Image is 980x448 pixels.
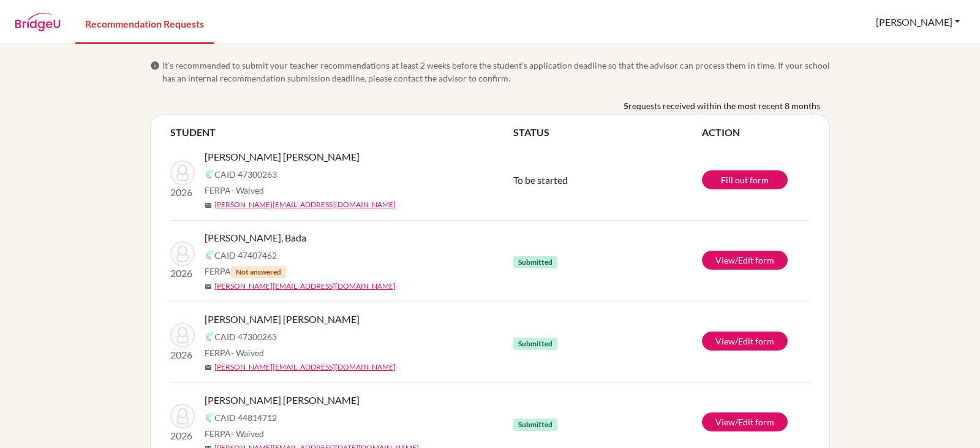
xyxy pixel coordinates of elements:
[170,347,195,362] p: 2026
[170,161,195,185] img: Sandoval Cañas Prieto, Mariana
[702,251,788,270] a: View/Edit form
[214,411,277,424] span: CAID 44814712
[702,412,788,431] a: View/Edit form
[624,99,628,112] b: 5
[170,125,513,140] th: STUDENT
[205,202,212,209] span: mail
[513,338,557,350] span: Submitted
[214,199,396,210] a: [PERSON_NAME][EMAIL_ADDRESS][DOMAIN_NAME]
[205,230,306,245] span: [PERSON_NAME], Bada
[170,404,195,428] img: Arévalo Orellana, Lucía
[205,393,360,408] span: [PERSON_NAME] [PERSON_NAME]
[231,266,286,278] span: Not answered
[214,168,277,181] span: CAID 47300263
[170,323,195,347] img: Sandoval Cañas Prieto, Mariana
[702,170,788,189] a: Fill out form
[214,362,396,373] a: [PERSON_NAME][EMAIL_ADDRESS][DOMAIN_NAME]
[628,99,820,112] span: requests received within the most recent 8 months
[205,427,264,440] span: FERPA
[15,13,61,31] img: BridgeU logo
[231,428,264,439] span: - Waived
[170,428,195,443] p: 2026
[214,281,396,292] a: [PERSON_NAME][EMAIL_ADDRESS][DOMAIN_NAME]
[214,249,277,262] span: CAID 47407462
[870,10,965,34] button: [PERSON_NAME]
[231,347,264,358] span: - Waived
[513,125,702,140] th: STATUS
[205,283,212,290] span: mail
[162,59,830,85] span: It’s recommended to submit your teacher recommendations at least 2 weeks before the student’s app...
[150,61,160,70] span: info
[205,412,214,422] img: Common App logo
[205,312,360,327] span: [PERSON_NAME] [PERSON_NAME]
[205,250,214,260] img: Common App logo
[170,185,195,200] p: 2026
[205,332,214,341] img: Common App logo
[513,256,557,268] span: Submitted
[214,330,277,343] span: CAID 47300263
[170,266,195,281] p: 2026
[231,185,264,196] span: - Waived
[75,2,214,44] a: Recommendation Requests
[205,150,360,164] span: [PERSON_NAME] [PERSON_NAME]
[170,241,195,266] img: Lee Hong, Bada
[205,364,212,371] span: mail
[205,265,286,278] span: FERPA
[702,332,788,351] a: View/Edit form
[513,174,568,186] span: To be started
[513,419,557,431] span: Submitted
[205,169,214,179] img: Common App logo
[205,346,264,359] span: FERPA
[205,184,264,197] span: FERPA
[702,125,810,140] th: ACTION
